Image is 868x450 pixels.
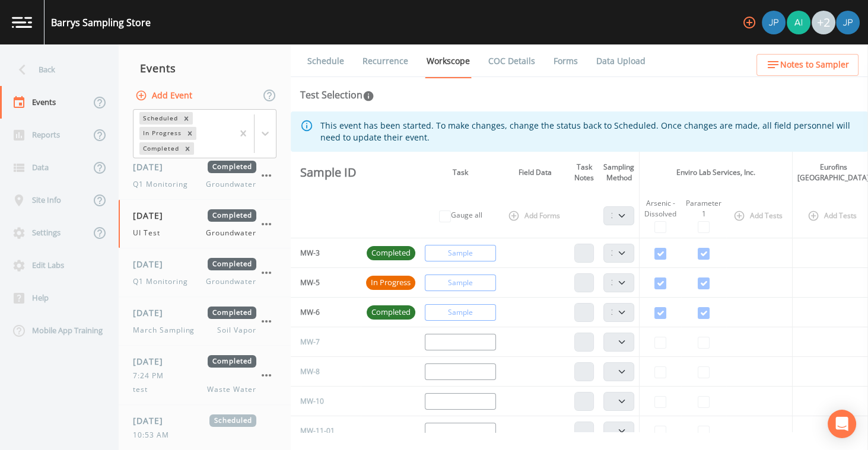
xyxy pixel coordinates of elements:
div: In Progress [139,127,183,139]
a: COC Details [487,44,537,78]
a: Data Upload [594,44,647,78]
div: Remove In Progress [183,127,196,139]
td: MW-3 [291,238,361,268]
span: Completed [367,307,415,318]
div: Completed [139,142,181,155]
span: Notes to Sampler [780,58,849,72]
span: [DATE] [133,307,171,319]
span: [DATE] [133,161,171,173]
th: Task Notes [570,152,599,193]
span: Completed [208,209,256,222]
th: Enviro Lab Services, Inc. [640,152,793,193]
div: +2 [812,11,835,34]
span: In Progress [366,277,415,289]
div: Scheduled [139,112,180,125]
span: [DATE] [133,258,171,270]
img: 41241ef155101aa6d92a04480b0d0000 [836,11,860,34]
a: [DATE]Completed7:24 PMtestWaste Water [119,346,291,405]
span: test [133,384,155,395]
th: Field Data [501,152,570,193]
img: 41241ef155101aa6d92a04480b0d0000 [762,11,786,34]
span: Groundwater [206,276,256,287]
svg: In this section you'll be able to select the analytical test to run, based on the media type, and... [363,90,374,102]
span: Groundwater [206,228,256,238]
span: Soil Vapor [217,325,256,336]
a: [DATE]CompletedMarch SamplingSoil Vapor [119,297,291,346]
td: MW-8 [291,357,361,387]
span: 7:24 PM [133,371,171,381]
img: dce37efa68533220f0c19127b9b5854f [787,11,810,34]
button: Notes to Sampler [756,54,859,76]
span: Q1 Monitoring [133,179,195,190]
a: Forms [552,44,580,78]
span: Q1 Monitoring [133,276,195,287]
a: [DATE]CompletedQ1 MonitoringGroundwater [119,248,291,297]
a: Recurrence [361,44,410,78]
span: UI Test [133,228,167,238]
a: Workscope [425,44,472,78]
div: Arsenic - Dissolved [644,198,676,219]
span: Completed [208,307,256,319]
span: [DATE] [133,209,171,222]
div: This event has been started. To make changes, change the status back to Scheduled. Once changes a... [320,115,859,148]
a: Schedule [306,44,346,78]
div: Test Selection [300,88,374,102]
span: March Sampling [133,325,202,336]
div: Parameter 1 [686,198,721,219]
td: MW-7 [291,327,361,357]
label: Gauge all [451,210,482,221]
span: Waste Water [207,384,256,395]
div: Remove Scheduled [180,112,193,125]
th: Sample ID [291,152,361,193]
img: logo [12,17,32,28]
div: Barrys Sampling Store [51,15,151,30]
a: [DATE]CompletedQ1 MonitoringGroundwater [119,151,291,200]
a: [DATE]CompletedUI TestGroundwater [119,200,291,248]
td: MW-11-01 [291,416,361,446]
div: Open Intercom Messenger [828,410,856,438]
span: 10:53 AM [133,430,176,441]
th: Task [420,152,501,193]
div: Events [119,53,291,83]
div: Aidan Gollan [786,11,811,34]
span: Scheduled [209,414,256,427]
td: MW-10 [291,387,361,416]
span: [DATE] [133,414,171,427]
span: [DATE] [133,355,171,368]
span: Completed [208,161,256,173]
button: Add Event [133,85,197,107]
td: MW-6 [291,298,361,327]
th: Sampling Method [599,152,640,193]
td: MW-5 [291,268,361,298]
span: Groundwater [206,179,256,190]
span: Completed [208,258,256,270]
div: Remove Completed [181,142,194,155]
span: Completed [208,355,256,368]
div: Joshua gere Paul [761,11,786,34]
span: Completed [367,247,415,259]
